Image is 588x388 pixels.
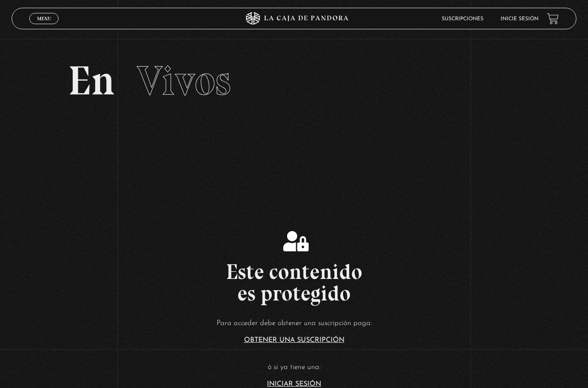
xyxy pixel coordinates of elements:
[267,381,321,388] a: Iniciar Sesión
[501,16,538,22] a: Inicie sesión
[68,60,520,101] h2: En
[442,16,483,22] a: Suscripciones
[34,23,54,29] span: Cerrar
[137,56,231,105] span: Vivos
[37,16,51,21] span: Menu
[547,13,559,25] a: View your shopping cart
[244,337,344,344] a: Obtener una suscripción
